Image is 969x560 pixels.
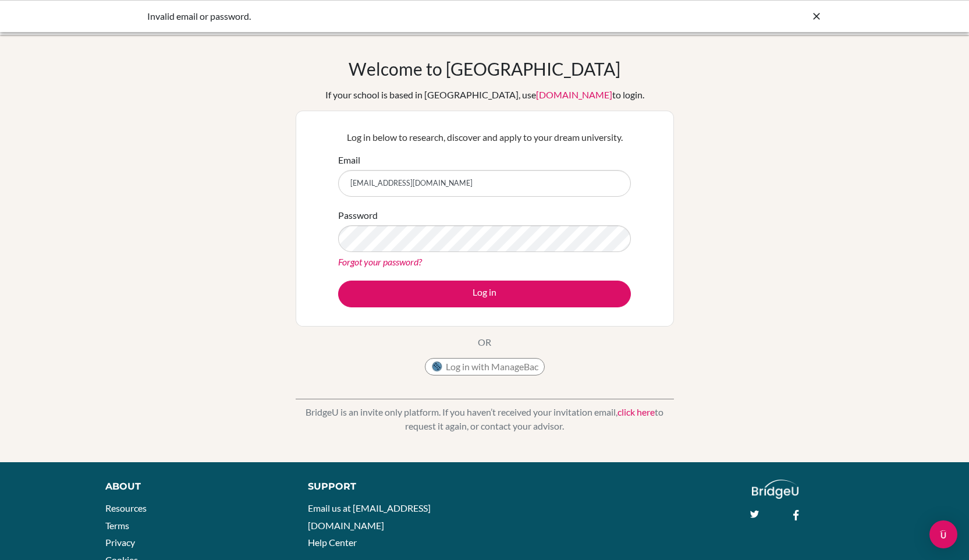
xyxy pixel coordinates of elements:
[536,89,612,100] a: [DOMAIN_NAME]
[105,537,135,548] a: Privacy
[105,502,147,513] a: Resources
[617,406,655,417] a: click here
[425,358,545,375] button: Log in with ManageBac
[752,480,799,499] img: logo_white@2x-f4f0deed5e89b7ecb1c2cc34c3e3d731f90f0f143d5ea2071677605dd97b5244.png
[325,88,644,102] div: If your school is based in [GEOGRAPHIC_DATA], use to login.
[478,335,491,349] p: OR
[105,480,282,494] div: About
[349,58,620,79] h1: Welcome to [GEOGRAPHIC_DATA]
[147,9,648,23] div: Invalid email or password.
[338,208,378,222] label: Password
[308,480,471,494] div: Support
[308,502,431,531] a: Email us at [EMAIL_ADDRESS][DOMAIN_NAME]
[338,256,422,267] a: Forgot your password?
[308,537,357,548] a: Help Center
[338,130,631,144] p: Log in below to research, discover and apply to your dream university.
[338,153,360,167] label: Email
[105,520,129,531] a: Terms
[296,405,674,433] p: BridgeU is an invite only platform. If you haven’t received your invitation email, to request it ...
[338,281,631,307] button: Log in
[929,520,957,548] div: Open Intercom Messenger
